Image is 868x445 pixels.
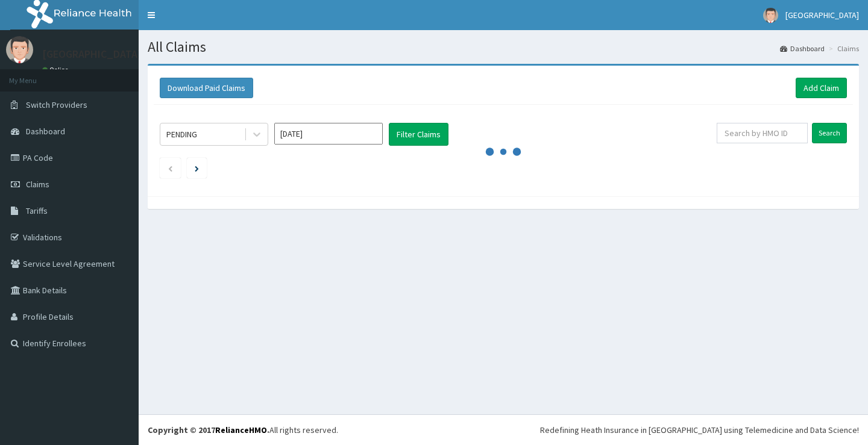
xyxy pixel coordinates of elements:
[780,43,825,54] a: Dashboard
[148,425,269,435] strong: Copyright © 2017 .
[168,163,173,173] a: Previous page
[26,126,65,137] span: Dashboard
[826,43,859,54] li: Claims
[42,49,142,60] p: [GEOGRAPHIC_DATA]
[274,123,383,145] input: Select Month and Year
[42,66,71,74] a: Online
[148,39,859,55] h1: All Claims
[785,10,859,20] span: [GEOGRAPHIC_DATA]
[215,425,267,435] a: RelianceHMO
[195,163,199,173] a: Next page
[26,205,48,216] span: Tariffs
[717,123,808,143] input: Search by HMO ID
[26,179,49,190] span: Claims
[26,99,87,110] span: Switch Providers
[812,123,847,143] input: Search
[166,128,197,140] div: PENDING
[389,123,448,146] button: Filter Claims
[540,424,859,436] div: Redefining Heath Insurance in [GEOGRAPHIC_DATA] using Telemedicine and Data Science!
[796,78,847,98] a: Add Claim
[160,78,253,98] button: Download Paid Claims
[485,134,521,170] svg: audio-loading
[139,414,868,445] footer: All rights reserved.
[6,36,33,63] img: User Image
[763,8,778,23] img: User Image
